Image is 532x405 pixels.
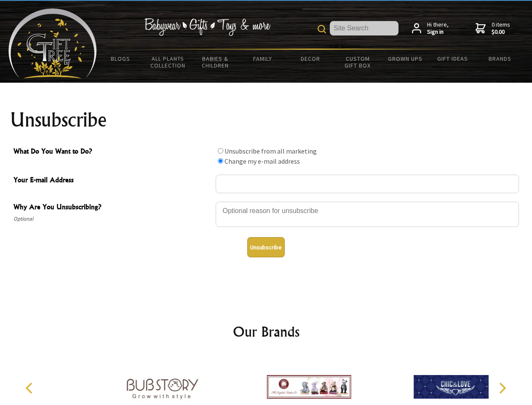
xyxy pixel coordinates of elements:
a: 0 items$0.00 [476,21,510,36]
span: Hi there, [427,21,449,36]
a: Grown Ups [381,50,429,67]
strong: $0.00 [492,28,510,36]
img: Babyware - Gifts - Toys and more... [8,8,97,78]
a: Decor [286,50,334,67]
span: Your E-mail Address [13,175,211,187]
a: Brands [476,50,524,67]
span: What Do You Want to Do? [13,146,211,158]
a: Hi there,Sign in [412,21,449,36]
span: Optional [13,214,211,224]
input: What Do You Want to Do? [218,148,223,154]
button: Previous [21,379,40,397]
strong: Sign in [427,28,449,36]
input: Your E-mail Address [216,175,519,193]
a: BLOGS [97,50,144,67]
a: Gift Ideas [429,50,476,67]
span: Why Are You Unsubscribing? [13,202,211,214]
h2: Our Brands [17,321,516,342]
a: Custom Gift Box [334,50,382,74]
input: What Do You Want to Do? [218,158,223,164]
span: 0 items [492,21,510,36]
a: Babies & Children [192,50,239,74]
a: All Plants Collection [144,50,192,74]
a: Family [239,50,287,67]
img: Babywear - Gifts - Toys & more [144,18,270,36]
img: product search [318,25,326,33]
input: Site Search [330,21,398,35]
textarea: Why Are You Unsubscribing? [216,202,519,227]
label: Change my e-mail address [225,157,300,165]
h1: Unsubscribe [10,110,522,130]
label: Unsubscribe from all marketing [225,147,317,155]
button: Unsubscribe [247,237,285,257]
button: Next [493,379,511,397]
